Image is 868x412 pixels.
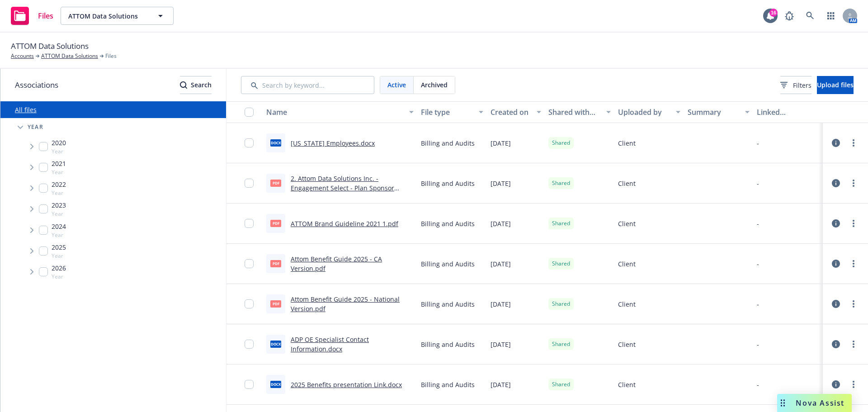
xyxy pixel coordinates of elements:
[545,101,614,123] button: Shared with client
[68,11,146,21] span: ATTOM Data Solutions
[266,108,404,116] div: Name
[270,220,281,227] span: pdf
[41,52,98,60] a: ATTOM Data Solutions
[491,380,511,389] span: [DATE]
[796,399,844,407] span: Nova Assist
[270,139,281,146] span: docx
[245,299,254,308] input: Toggle Row Selected
[552,179,570,187] span: Shared
[618,340,636,349] span: Client
[11,40,89,52] span: ATTOM Data Solutions
[491,138,511,148] span: [DATE]
[52,200,66,210] span: 2023
[618,179,636,188] span: Client
[757,179,759,188] div: -
[15,79,58,91] span: Associations
[270,341,281,347] span: docx
[421,179,475,188] span: Billing and Audits
[180,76,212,94] button: SearchSearch
[491,259,511,269] span: [DATE]
[417,101,487,123] button: File type
[491,299,511,309] span: [DATE]
[7,3,57,28] a: Files
[614,101,684,123] button: Uploaded by
[52,222,66,231] span: 2024
[270,300,281,307] span: pdf
[421,340,475,349] span: Billing and Audits
[245,219,254,228] input: Toggle Row Selected
[421,219,475,228] span: Billing and Audits
[491,340,511,349] span: [DATE]
[688,108,740,116] div: Summary
[0,118,226,282] div: Tree Example
[421,259,475,269] span: Billing and Audits
[291,295,400,313] a: Attom Benefit Guide 2025 - National Version.pdf
[52,252,66,260] span: Year
[387,80,406,90] span: Active
[757,299,759,309] div: -
[848,298,859,309] a: more
[52,242,66,252] span: 2025
[780,81,811,90] span: Filters
[421,380,475,389] span: Billing and Audits
[822,7,840,25] a: Switch app
[552,219,570,227] span: Shared
[801,7,819,25] a: Search
[552,139,570,147] span: Shared
[245,108,254,117] input: Select all
[848,178,859,189] a: more
[817,76,854,94] button: Upload files
[291,255,382,273] a: Attom Benefit Guide 2025 - CA Version.pdf
[618,380,636,389] span: Client
[291,174,414,211] a: 2. Attom Data Solutions Inc. - Engagement Select - Plan Sponsor Agreement with BAA - Fill-in Only...
[618,108,670,116] div: Uploaded by
[52,273,66,280] span: Year
[848,379,859,390] a: more
[618,219,636,228] span: Client
[757,138,759,148] div: -
[245,259,254,268] input: Toggle Row Selected
[52,138,66,147] span: 2020
[491,219,511,228] span: [DATE]
[245,340,254,349] input: Toggle Row Selected
[421,138,475,148] span: Billing and Audits
[245,380,254,389] input: Toggle Row Selected
[848,258,859,269] a: more
[487,101,545,123] button: Created on
[548,108,601,116] div: Shared with client
[52,210,66,218] span: Year
[291,380,402,389] a: 2025 Benefits presentation Link.docx
[848,218,859,229] a: more
[52,168,66,176] span: Year
[848,137,859,148] a: more
[753,101,823,123] button: Linked associations
[105,52,117,60] span: Files
[777,394,788,412] div: Drag to move
[421,108,473,116] div: File type
[245,179,254,188] input: Toggle Row Selected
[52,263,66,273] span: 2026
[684,101,754,123] button: Summary
[245,138,254,147] input: Toggle Row Selected
[552,260,570,268] span: Shared
[421,80,448,90] span: Archived
[618,259,636,269] span: Client
[15,105,37,114] a: All files
[848,339,859,350] a: more
[291,139,375,147] a: [US_STATE] Employees.docx
[28,124,43,130] span: Year
[61,7,174,25] button: ATTOM Data Solutions
[270,381,281,388] span: docx
[11,52,34,60] a: Accounts
[757,108,819,116] div: Linked associations
[757,259,759,269] div: -
[618,138,636,148] span: Client
[52,180,66,189] span: 2022
[263,101,417,123] button: Name
[491,179,511,188] span: [DATE]
[552,340,570,348] span: Shared
[270,180,281,186] span: pdf
[180,81,187,89] svg: Search
[491,108,531,116] div: Created on
[52,159,66,168] span: 2021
